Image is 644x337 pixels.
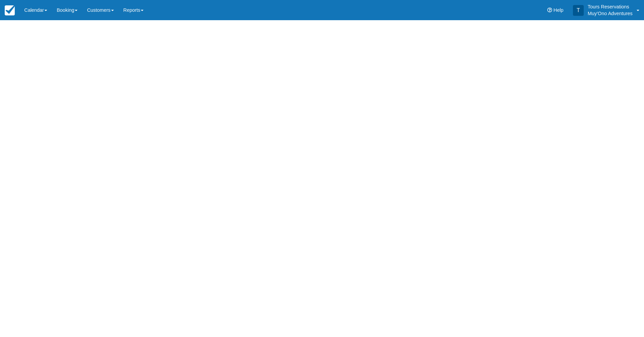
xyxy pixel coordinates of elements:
div: T [573,5,584,16]
p: Muy'Ono Adventures [588,10,633,17]
img: checkfront-main-nav-mini-logo.png [5,5,15,15]
p: Tours Reservations [588,3,633,10]
span: Help [553,7,563,13]
i: Help [547,8,552,12]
